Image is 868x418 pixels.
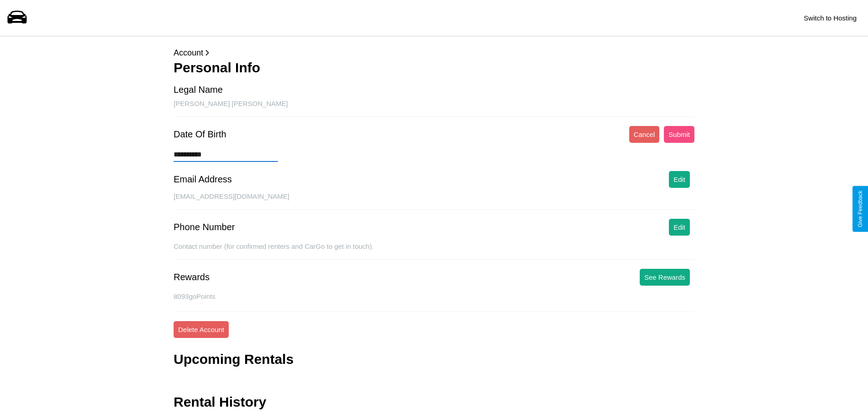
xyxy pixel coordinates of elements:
h3: Rental History [174,394,266,410]
button: Switch to Hosting [799,10,861,26]
button: Edit [669,171,690,188]
div: Rewards [174,272,210,282]
div: Legal Name [174,85,223,95]
div: Phone Number [174,222,235,232]
h3: Upcoming Rentals [174,352,293,367]
p: Account [174,45,694,60]
button: Cancel [629,126,660,143]
button: Edit [669,219,690,236]
p: 8093 goPoints [174,290,694,302]
div: [PERSON_NAME] [PERSON_NAME] [174,100,694,117]
div: Email Address [174,174,232,185]
button: See Rewards [640,269,690,286]
div: Give Feedback [857,191,863,227]
div: Contact number (for confirmed renters and CarGo to get in touch). [174,242,694,260]
button: Submit [664,126,694,143]
button: Delete Account [174,321,229,338]
div: [EMAIL_ADDRESS][DOMAIN_NAME] [174,192,694,210]
div: Date Of Birth [174,129,226,140]
h3: Personal Info [174,60,694,76]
